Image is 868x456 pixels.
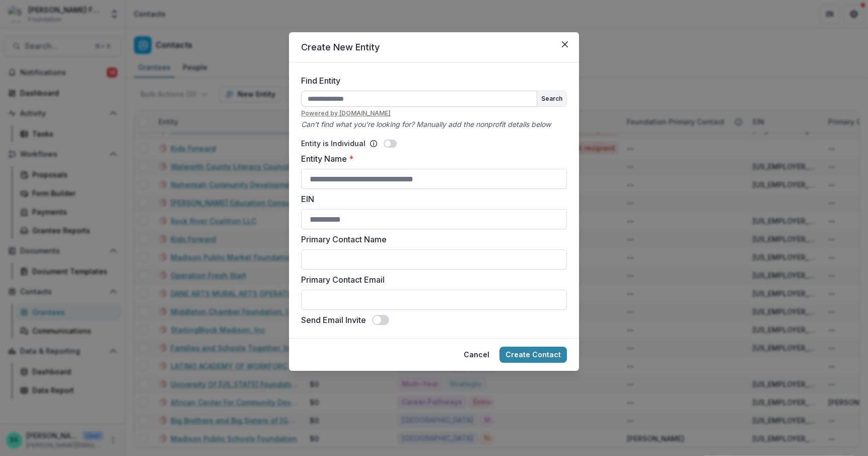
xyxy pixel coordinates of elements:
[301,75,561,87] label: Find Entity
[339,109,391,117] a: [DOMAIN_NAME]
[289,32,579,62] header: Create New Entity
[557,36,573,52] button: Close
[301,274,561,286] label: Primary Contact Email
[458,347,495,363] button: Cancel
[301,314,366,326] label: Send Email Invite
[301,109,567,118] u: Powered by
[537,91,566,106] button: Search
[301,138,366,149] p: Entity is Individual
[301,120,551,128] i: Can't find what you're looking for? Manually add the nonprofit details below
[499,347,567,363] button: Create Contact
[301,153,561,165] label: Entity Name
[301,233,561,245] label: Primary Contact Name
[301,193,561,205] label: EIN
